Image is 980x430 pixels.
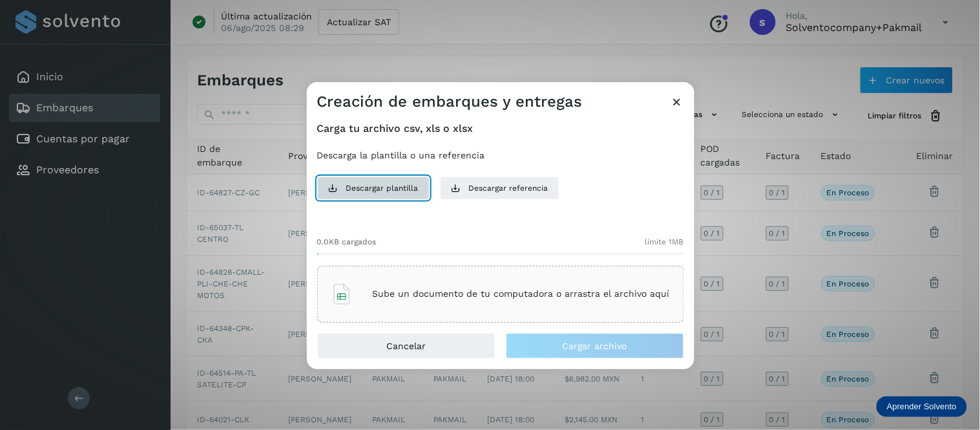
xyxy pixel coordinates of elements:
span: Cancelar [386,341,426,350]
p: Aprender Solvento [887,402,957,412]
button: Descargar plantilla [317,177,430,200]
div: Aprender Solvento [877,396,967,417]
span: 0.0KB cargados [317,236,377,248]
button: Cargar archivo [506,333,684,359]
p: Descarga la plantilla o una referencia [317,150,684,161]
span: Cargar archivo [563,341,627,350]
span: Descargar referencia [469,182,548,194]
h4: Carga tu archivo csv, xls o xlsx [317,122,684,134]
button: Descargar referencia [440,177,559,200]
span: límite 1MB [645,236,684,248]
h3: Creación de embarques y entregas [317,92,583,111]
span: Descargar plantilla [346,182,419,194]
button: Cancelar [317,333,495,359]
p: Sube un documento de tu computadora o arrastra el archivo aquí [373,288,670,299]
